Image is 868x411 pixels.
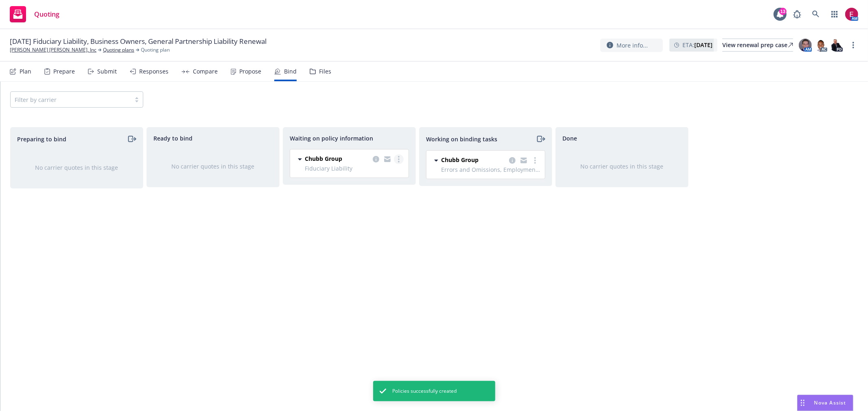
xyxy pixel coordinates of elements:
[34,11,59,17] span: Quoting
[193,68,218,75] div: Compare
[507,156,517,165] a: copy logging email
[814,399,846,406] span: Nova Assist
[10,37,267,46] span: [DATE] Fiduciary Liability, Business Owners, General Partnership Liability Renewal
[797,395,853,411] button: Nova Assist
[830,39,843,52] img: photo
[141,46,170,54] span: Quoting plan
[799,39,812,52] img: photo
[536,134,545,144] a: moveRight
[24,163,130,172] div: No carrier quotes in this stage
[97,68,117,75] div: Submit
[103,46,134,54] a: Quoting plans
[393,387,457,395] span: Policies successfully created
[10,46,96,54] a: [PERSON_NAME] [PERSON_NAME], Inc
[20,68,31,75] div: Plan
[160,162,266,171] div: No carrier quotes in this stage
[600,39,663,52] button: More info...
[239,68,261,75] div: Propose
[383,154,392,164] a: copy logging email
[53,68,75,75] div: Prepare
[808,6,824,22] a: Search
[562,134,577,143] span: Done
[305,164,404,173] span: Fiduciary Liability
[569,162,675,171] div: No carrier quotes in this stage
[814,39,827,52] img: photo
[426,135,497,143] span: Working on binding tasks
[779,8,787,15] div: 13
[17,135,66,143] span: Preparing to bind
[153,134,192,143] span: Ready to bind
[441,165,540,174] span: Errors and Omissions, Employment Practices Liability, Directors and Officers
[139,68,168,75] div: Responses
[722,39,793,51] div: View renewal prep case
[290,134,373,143] span: Waiting on policy information
[394,154,404,164] a: more
[519,156,529,165] a: copy logging email
[617,41,648,50] span: More info...
[7,3,63,26] a: Quoting
[127,134,136,144] a: moveRight
[319,68,331,75] div: Files
[722,39,793,52] a: View renewal prep case
[798,395,808,411] div: Drag to move
[682,41,713,49] span: ETA :
[789,6,805,22] a: Report a Bug
[530,156,540,165] a: more
[284,68,297,75] div: Bind
[305,154,342,163] span: Chubb Group
[826,6,843,22] a: Switch app
[371,154,381,164] a: copy logging email
[441,156,479,164] span: Chubb Group
[694,41,713,49] strong: [DATE]
[848,40,858,50] a: more
[845,8,858,21] img: photo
